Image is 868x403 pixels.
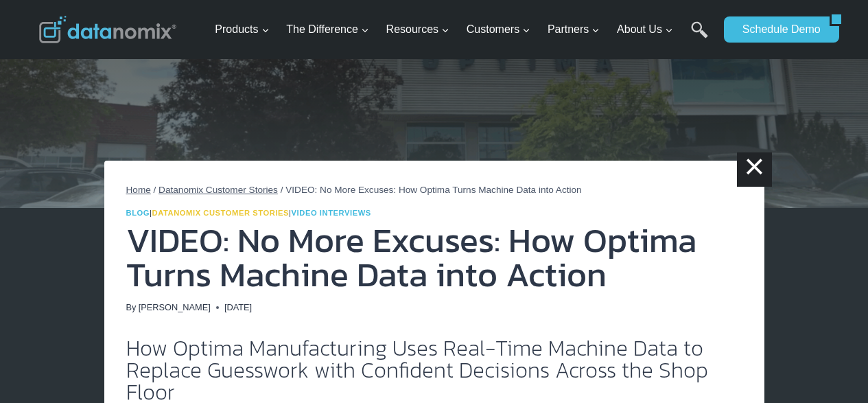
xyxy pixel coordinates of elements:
span: Resources [386,21,449,38]
img: Datanomix [39,16,176,43]
span: Partners [548,21,600,38]
nav: Breadcrumbs [126,183,742,198]
a: Video Interviews [292,209,371,217]
span: Products [215,21,269,38]
a: Datanomix Customer Stories [152,209,290,217]
a: Schedule Demo [724,16,830,43]
span: | | [126,209,371,217]
nav: Primary Navigation [209,8,717,52]
a: Search [691,21,708,52]
h1: VIDEO: No More Excuses: How Optima Turns Machine Data into Action [126,223,742,292]
a: Datanomix Customer Stories [159,185,278,195]
span: / [281,185,283,195]
a: Home [126,185,151,195]
span: About Us [617,21,673,38]
span: VIDEO: No More Excuses: How Optima Turns Machine Data into Action [285,185,581,195]
a: Blog [126,209,150,217]
a: × [737,152,771,187]
span: / [154,185,156,195]
span: Customers [467,21,530,38]
span: The Difference [286,21,369,38]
